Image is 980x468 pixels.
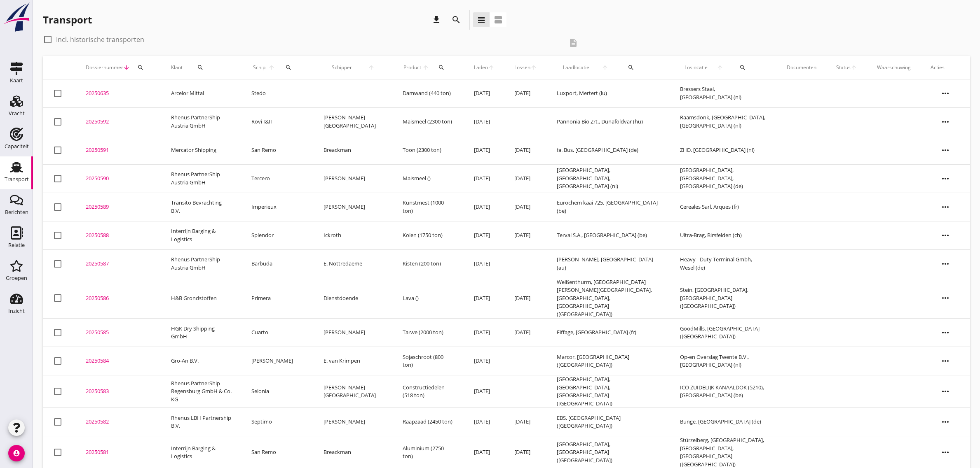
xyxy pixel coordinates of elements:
[547,221,670,249] td: Terval S.A., [GEOGRAPHIC_DATA] (be)
[393,249,464,278] td: Kisten (200 ton)
[86,64,123,71] span: Dossiernummer
[5,210,28,215] div: Berichten
[547,347,670,375] td: Marcor, [GEOGRAPHIC_DATA] ([GEOGRAPHIC_DATA])
[670,136,777,164] td: ZHD, [GEOGRAPHIC_DATA] (nl)
[241,408,314,436] td: Septimo
[670,249,777,278] td: Heavy - Duty Terminal Gmbh, Wesel (de)
[86,118,151,126] div: 20250592
[86,357,151,365] div: 20250584
[877,64,911,71] div: Waarschuwing
[464,193,504,221] td: [DATE]
[267,64,277,71] i: arrow_upward
[504,79,547,108] td: [DATE]
[851,64,857,71] i: arrow_upward
[314,347,392,375] td: E. van Krimpen
[934,252,957,275] i: more_horiz
[422,64,430,71] i: arrow_upward
[86,294,151,303] div: 20250586
[934,110,957,133] i: more_horiz
[314,375,392,408] td: [PERSON_NAME][GEOGRAPHIC_DATA]
[934,441,957,464] i: more_horiz
[161,278,241,319] td: H&B Grondstoffen
[241,221,314,249] td: Splendor
[504,221,547,249] td: [DATE]
[934,321,957,344] i: more_horiz
[934,286,957,310] i: more_horiz
[934,139,957,162] i: more_horiz
[360,64,383,71] i: arrow_upward
[547,319,670,347] td: Eiffage, [GEOGRAPHIC_DATA] (fr)
[547,408,670,436] td: EBS, [GEOGRAPHIC_DATA] ([GEOGRAPHIC_DATA])
[5,177,29,182] div: Transport
[251,64,267,71] span: Schip
[547,249,670,278] td: [PERSON_NAME], [GEOGRAPHIC_DATA] (au)
[934,82,957,105] i: more_horiz
[86,328,151,337] div: 20250585
[934,410,957,433] i: more_horiz
[464,136,504,164] td: [DATE]
[504,319,547,347] td: [DATE]
[393,375,464,408] td: Constructiedelen (518 ton)
[161,408,241,436] td: Rhenus LBH Partnership B.V.
[464,79,504,108] td: [DATE]
[314,164,392,193] td: [PERSON_NAME]
[464,319,504,347] td: [DATE]
[161,319,241,347] td: HGK Dry Shipping GmbH
[314,221,392,249] td: Ickroth
[464,249,504,278] td: [DATE]
[547,375,670,408] td: [GEOGRAPHIC_DATA], [GEOGRAPHIC_DATA], [GEOGRAPHIC_DATA] ([GEOGRAPHIC_DATA])
[670,193,777,221] td: Cereales Sarl, Arques (fr)
[86,203,151,211] div: 20250589
[241,375,314,408] td: Selonia
[314,107,392,136] td: [PERSON_NAME][GEOGRAPHIC_DATA]
[393,408,464,436] td: Raapzaad (2450 ton)
[86,387,151,396] div: 20250583
[161,221,241,249] td: Interrijn Barging & Logistics
[10,78,23,83] div: Kaart
[438,64,445,71] i: search
[86,146,151,154] div: 20250591
[241,193,314,221] td: Imperieux
[474,64,488,71] span: Laden
[161,375,241,408] td: Rhenus PartnerShip Regensburg GmbH & Co. KG
[712,64,728,71] i: arrow_upward
[86,89,151,98] div: 20250635
[670,375,777,408] td: ICO ZUIDELIJK KANAALDOK (5210), [GEOGRAPHIC_DATA] (be)
[241,319,314,347] td: Cuarto
[241,278,314,319] td: Primera
[934,380,957,403] i: more_horiz
[8,308,25,314] div: Inzicht
[393,347,464,375] td: Sojaschroot (800 ton)
[86,260,151,268] div: 20250587
[934,224,957,247] i: more_horiz
[393,107,464,136] td: Maismeel (2300 ton)
[161,249,241,278] td: Rhenus PartnerShip Austria GmbH
[547,164,670,193] td: [GEOGRAPHIC_DATA], [GEOGRAPHIC_DATA], [GEOGRAPHIC_DATA] (nl)
[547,193,670,221] td: Eurochem kaai 725, [GEOGRAPHIC_DATA] (be)
[86,418,151,426] div: 20250582
[241,136,314,164] td: San Remo
[137,64,144,71] i: search
[403,64,422,71] span: Product
[504,278,547,319] td: [DATE]
[547,278,670,319] td: Weißenthurm, [GEOGRAPHIC_DATA][PERSON_NAME][GEOGRAPHIC_DATA], [GEOGRAPHIC_DATA], [GEOGRAPHIC_DATA...
[393,136,464,164] td: Toon (2300 ton)
[241,347,314,375] td: [PERSON_NAME]
[739,64,746,71] i: search
[547,79,670,108] td: Luxport, Mertert (lu)
[161,79,241,108] td: Arcelor Mittal
[504,408,547,436] td: [DATE]
[393,79,464,108] td: Damwand (440 ton)
[787,64,816,71] div: Documenten
[670,347,777,375] td: Op-en Overslag Twente B.V., [GEOGRAPHIC_DATA] (nl)
[8,445,25,461] i: account_circle
[464,347,504,375] td: [DATE]
[596,64,614,71] i: arrow_upward
[161,164,241,193] td: Rhenus PartnerShip Austria GmbH
[934,196,957,219] i: more_horiz
[628,64,634,71] i: search
[547,107,670,136] td: Pannonia Bio Zrt., Dunafoldvar (hu)
[464,408,504,436] td: [DATE]
[488,64,495,71] i: arrow_upward
[324,64,360,71] span: Schipper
